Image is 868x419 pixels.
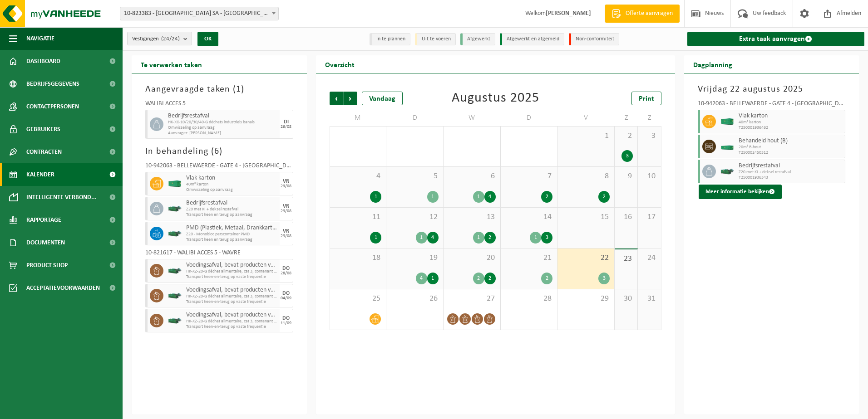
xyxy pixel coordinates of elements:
span: 23 [619,254,633,264]
span: Gebruikers [26,118,60,141]
span: 20m³ B-hout [739,145,843,150]
span: 29 [562,294,610,304]
span: Bedrijfsrestafval [739,162,843,170]
div: 29/08 [281,209,291,214]
span: 6 [448,171,496,181]
span: 4 [335,171,382,181]
span: Omwisseling op aanvraag [186,187,277,193]
span: 19 [391,253,439,263]
span: Transport heen en terug op aanvraag [186,237,277,243]
span: T250001936462 [739,125,843,131]
span: Navigatie [26,27,54,50]
div: 29/08 [281,234,291,239]
li: Afgewerkt [460,33,495,45]
span: 6 [214,147,219,156]
div: 1 [416,232,427,244]
div: Vandaag [362,92,403,105]
span: 3 [642,131,656,141]
div: VR [283,204,289,209]
span: 17 [642,212,656,222]
span: Bedrijfsrestafval [168,112,277,120]
span: 24 [642,253,656,263]
li: Afgewerkt en afgemeld [500,33,564,45]
div: DO [282,316,290,321]
div: 2 [473,273,484,284]
div: 1 [427,273,439,284]
a: Print [631,92,661,105]
img: HK-XZ-20-GN-01 [168,230,182,237]
span: Vestigingen [132,32,180,46]
span: 13 [448,212,496,222]
div: 1 [427,191,439,203]
span: Dashboard [26,50,60,73]
span: 16 [619,212,633,222]
td: D [386,110,444,126]
span: Offerte aanvragen [623,9,675,18]
div: 2 [484,232,496,244]
button: Meer informatie bekijken [699,185,782,199]
span: 1 [236,85,241,94]
span: 28 [505,294,553,304]
span: 8 [562,171,610,181]
img: HK-XZ-20-GN-01 [168,268,182,274]
td: W [444,110,501,126]
span: 15 [562,212,610,222]
span: 21 [505,253,553,263]
span: 2 [619,131,633,141]
span: 10 [642,171,656,181]
img: HK-XZ-20-GN-03 [720,168,734,175]
span: 12 [391,212,439,222]
span: 26 [391,294,439,304]
span: PMD (Plastiek, Metaal, Drankkartons) (bedrijven) [186,224,277,232]
div: 3 [541,232,552,244]
span: T250001936343 [739,175,843,180]
div: 10-942063 - BELLEWAERDE - GATE 4 - [GEOGRAPHIC_DATA] [698,101,846,110]
td: Z [615,110,638,126]
span: HK-XZ-20-G déchet alimentaire, cat 3, contenant des produits [186,294,277,299]
span: Behandeld hout (B) [739,137,843,145]
li: In te plannen [370,33,410,45]
span: 22 [562,253,610,263]
button: OK [197,32,218,46]
span: Rapportage [26,209,61,231]
span: HK-XZ-20-G déchet alimentaire, cat 3, contenant des produits [186,319,277,324]
img: HK-XZ-20-GN-01 [168,292,182,299]
span: Volgende [344,92,357,105]
div: VR [283,179,289,184]
div: 1 [530,232,541,244]
div: 4 [427,232,439,244]
div: 3 [621,150,633,162]
div: 1 [370,232,381,244]
span: 20 [448,253,496,263]
img: HK-XZ-20-GN-03 [168,205,182,212]
span: 27 [448,294,496,304]
h2: Overzicht [316,55,364,73]
div: 2 [541,273,552,284]
button: Vestigingen(24/24) [127,32,192,45]
span: Transport heen-en-terug op vaste frequentie [186,299,277,305]
div: 2 [598,191,610,203]
div: 4 [416,273,427,284]
div: 10-942063 - BELLEWAERDE - GATE 4 - [GEOGRAPHIC_DATA] [145,163,293,172]
span: Z20 - Monobloc perscontainer PMD [186,232,277,237]
span: Vlak karton [186,175,277,182]
td: V [557,110,615,126]
h2: Dagplanning [684,55,741,73]
span: 10-823383 - BELPARK SA - WAVRE [120,7,279,20]
span: 11 [335,212,382,222]
span: 9 [619,171,633,181]
span: Voedingsafval, bevat producten van dierlijke oorsprong, gemengde verpakking (exclusief glas), cat... [186,312,277,319]
span: 40m³ karton [186,182,277,187]
span: 40m³ karton [739,120,843,125]
li: Uit te voeren [415,33,456,45]
div: 4 [484,191,496,203]
div: 1 [473,191,484,203]
span: Transport heen en terug op aanvraag [186,212,277,218]
span: Print [639,95,654,102]
span: Bedrijfsrestafval [186,200,277,207]
a: Extra taak aanvragen [687,32,865,46]
span: Aanvrager: [PERSON_NAME] [168,131,277,136]
h3: Aangevraagde taken ( ) [145,83,293,96]
div: VR [283,229,289,234]
span: 30 [619,294,633,304]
